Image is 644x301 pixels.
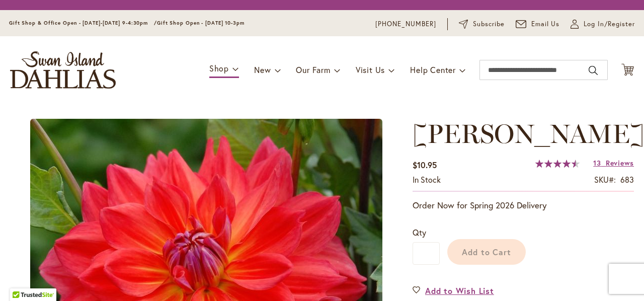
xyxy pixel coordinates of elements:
a: store logo [10,51,116,89]
a: Email Us [516,19,560,29]
span: New [254,64,271,75]
span: In stock [413,174,441,185]
div: 683 [620,174,634,186]
a: Log In/Register [571,19,635,29]
span: Reviews [606,158,634,168]
span: Help Center [410,64,456,75]
iframe: Launch Accessibility Center [8,265,36,293]
span: Our Farm [296,64,330,75]
button: Search [589,62,598,79]
a: [PHONE_NUMBER] [375,19,436,29]
span: Subscribe [473,19,505,29]
div: Availability [413,174,441,186]
span: 13 [593,158,601,168]
span: Email Us [531,19,560,29]
span: Add to Wish List [425,285,494,296]
p: Order Now for Spring 2026 Delivery [413,199,634,211]
a: 13 Reviews [593,158,634,168]
span: Gift Shop & Office Open - [DATE]-[DATE] 9-4:30pm / [9,20,157,26]
strong: SKU [594,174,616,185]
span: Log In/Register [584,19,635,29]
span: Gift Shop Open - [DATE] 10-3pm [157,20,245,26]
a: Subscribe [459,19,505,29]
span: Visit Us [356,64,385,75]
span: Qty [413,227,426,238]
a: Add to Wish List [413,285,494,296]
span: $10.95 [413,160,437,170]
span: Shop [209,63,229,73]
div: 91% [535,160,580,168]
